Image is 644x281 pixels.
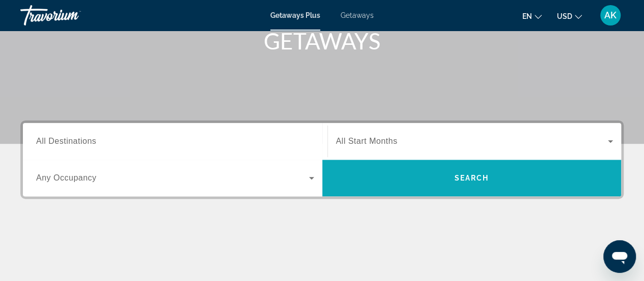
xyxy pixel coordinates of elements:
span: AK [604,10,617,20]
button: Change currency [557,9,582,23]
a: Getaways Plus [270,11,320,19]
span: USD [557,12,572,20]
span: en [522,12,532,20]
button: Search [322,160,622,196]
div: Search widget [23,123,621,196]
span: Any Occupancy [36,173,97,182]
span: All Destinations [36,137,96,145]
a: Travorium [20,2,122,29]
button: Change language [522,9,542,23]
span: Search [454,174,489,182]
a: Getaways [341,11,374,19]
span: All Start Months [336,137,398,145]
iframe: Button to launch messaging window [603,240,636,273]
button: User Menu [597,5,624,26]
